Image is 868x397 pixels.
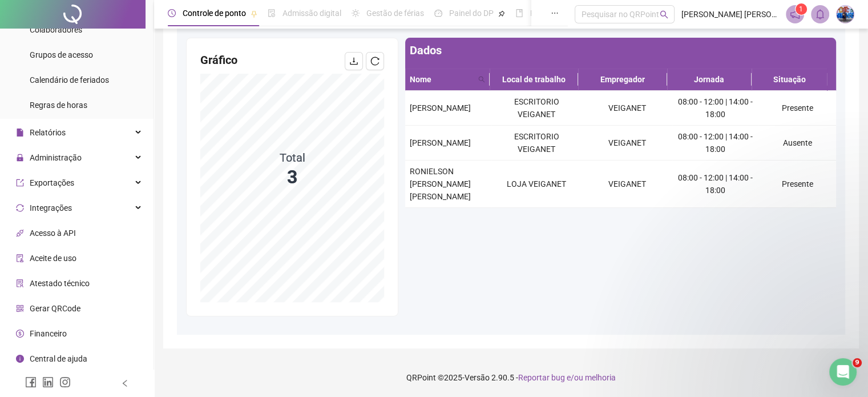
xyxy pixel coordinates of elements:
td: VEIGANET [582,161,672,208]
span: Folha de pagamento [530,9,603,18]
span: ellipsis [551,9,559,17]
sup: 1 [796,3,807,15]
td: 08:00 - 12:00 | 14:00 - 18:00 [672,126,758,161]
span: facebook [25,376,37,388]
span: Gráfico [200,53,237,67]
span: Integrações [30,203,72,212]
span: Reportar bug e/ou melhoria [518,373,616,382]
span: sync [16,204,24,212]
td: Ausente [758,126,836,161]
span: Acesso à API [30,228,76,238]
span: book [515,9,523,17]
span: Aceite de uso [30,254,76,263]
span: download [349,57,358,66]
span: Versão [465,373,490,382]
span: search [476,71,487,88]
span: dashboard [434,9,442,17]
span: qrcode [16,304,24,312]
span: 9 [853,358,862,367]
span: Colaboradores [30,25,82,34]
span: RONIELSON [PERSON_NAME] [PERSON_NAME] [410,167,471,201]
span: Nome [410,73,474,86]
span: [PERSON_NAME] [PERSON_NAME] - VEIGANET [681,8,779,21]
span: reload [370,57,380,66]
span: Admissão digital [282,9,341,18]
td: ESCRITORIO VEIGANET [491,91,582,126]
span: Relatórios [30,128,66,137]
span: Gerar QRCode [30,304,80,313]
span: export [16,179,24,187]
span: search [478,76,485,83]
th: Situação [752,69,827,91]
td: Presente [758,161,836,208]
span: Financeiro [30,329,67,338]
span: left [121,379,129,387]
span: clock-circle [168,9,176,17]
span: api [16,229,24,237]
td: VEIGANET [582,126,672,161]
span: Grupos de acesso [30,50,93,59]
span: notification [790,9,800,19]
td: Presente [758,91,836,126]
span: Gestão de férias [366,9,424,18]
span: Painel do DP [449,9,494,18]
span: pushpin [251,10,257,17]
span: lock [16,154,24,162]
span: solution [16,279,24,287]
span: Controle de ponto [183,9,246,18]
span: bell [815,9,825,19]
span: Administração [30,153,82,162]
td: 08:00 - 12:00 | 14:00 - 18:00 [672,161,758,208]
span: sun [352,9,360,17]
span: search [660,10,668,19]
span: Exportações [30,178,74,187]
iframe: Intercom live chat [829,358,857,386]
span: Regras de horas [30,101,87,110]
th: Jornada [667,69,752,91]
th: Empregador [578,69,667,91]
td: VEIGANET [582,91,672,126]
span: Atestado técnico [30,279,90,288]
td: 08:00 - 12:00 | 14:00 - 18:00 [672,91,758,126]
span: 1 [799,5,803,13]
span: linkedin [42,376,54,388]
span: pushpin [498,10,505,17]
span: instagram [59,376,71,388]
span: [PERSON_NAME] [410,103,471,113]
span: Central de ajuda [30,354,87,363]
span: dollar [16,330,24,338]
img: 81733 [837,6,854,23]
span: file [16,129,24,137]
th: Local de trabalho [490,69,578,91]
span: [PERSON_NAME] [410,138,471,147]
td: LOJA VEIGANET [491,161,582,208]
span: info-circle [16,355,24,363]
td: ESCRITORIO VEIGANET [491,126,582,161]
span: Calendário de feriados [30,75,109,85]
span: Dados [410,43,442,57]
span: audit [16,254,24,262]
span: file-done [268,9,276,17]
